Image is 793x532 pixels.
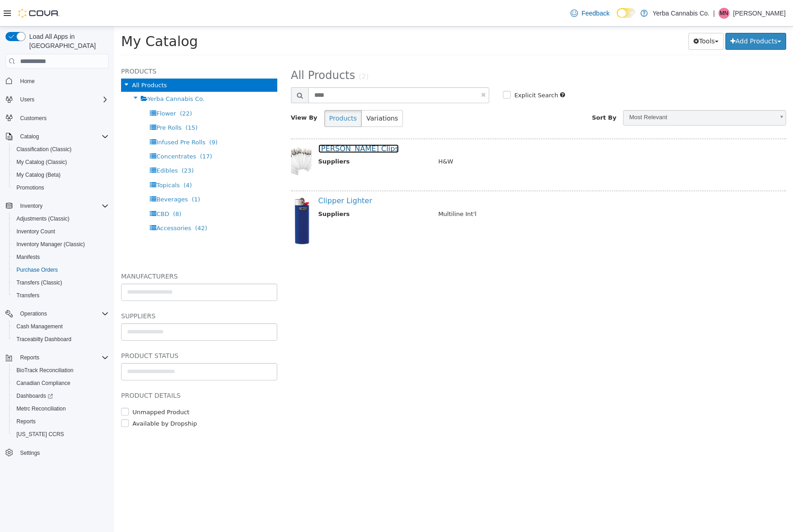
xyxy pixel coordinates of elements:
[42,141,63,147] span: Edibles
[16,392,53,400] span: Dashboards
[582,9,609,18] span: Feedback
[719,8,730,19] div: Michael Nezi
[13,252,109,263] span: Manifests
[16,405,66,412] span: Metrc Reconciliation
[16,113,50,124] a: Customers
[26,32,109,50] span: Load All Apps in [GEOGRAPHIC_DATA]
[177,118,197,150] img: 150
[7,7,84,23] span: My Catalog
[13,239,89,250] a: Inventory Manager (Classic)
[9,276,112,289] button: Transfers (Classic)
[20,78,35,85] span: Home
[16,308,109,319] span: Operations
[13,403,109,414] span: Metrc Reconciliation
[9,390,112,402] a: Dashboards
[244,46,254,54] small: (2)
[16,76,38,87] a: Home
[13,157,71,168] a: My Catalog (Classic)
[9,428,112,441] button: [US_STATE] CCRS
[16,228,55,235] span: Inventory Count
[16,184,44,191] span: Promotions
[13,182,48,193] a: Promotions
[13,378,74,389] a: Canadian Compliance
[9,402,112,415] button: Metrc Reconciliation
[652,8,709,19] p: Yerba Cannabis Co.
[7,244,163,255] h5: Manufacturers
[16,393,83,402] label: Available by Dropship
[13,239,109,250] span: Inventory Manager (Classic)
[13,264,109,275] span: Purchase Orders
[13,429,68,440] a: [US_STATE] CCRS
[13,144,75,155] a: Classification (Classic)
[177,88,203,95] span: View By
[16,447,109,458] span: Settings
[13,157,109,168] span: My Catalog (Classic)
[13,277,66,288] a: Transfers (Classic)
[9,333,112,346] button: Traceabilty Dashboard
[16,418,36,425] span: Reports
[18,55,53,62] span: All Products
[42,184,55,191] span: CBD
[9,169,112,181] button: My Catalog (Beta)
[16,75,109,86] span: Home
[18,9,59,18] img: Cova
[5,70,109,483] nav: Complex example
[13,144,109,155] span: Classification (Classic)
[13,182,109,193] span: Promotions
[16,112,109,124] span: Customers
[16,367,74,374] span: BioTrack Reconciliation
[9,263,112,276] button: Purchase Orders
[16,200,46,211] button: Inventory
[13,365,109,376] span: BioTrack Reconciliation
[713,8,715,19] p: |
[20,115,47,122] span: Customers
[509,84,660,98] span: Most Relevant
[16,146,72,153] span: Classification (Classic)
[20,354,39,361] span: Reports
[13,334,75,345] a: Traceabilty Dashboard
[13,416,39,427] a: Reports
[2,351,112,364] button: Reports
[16,352,43,363] button: Reports
[33,69,90,76] span: Yerba Cannabis Co.
[16,379,70,387] span: Canadian Compliance
[509,84,672,99] a: Most Relevant
[7,324,163,335] h5: Product Status
[13,213,109,224] span: Adjustments (Classic)
[9,156,112,169] button: My Catalog (Classic)
[13,403,69,414] a: Metrc Reconciliation
[567,4,613,22] a: Feedback
[16,292,39,299] span: Transfers
[9,289,112,302] button: Transfers
[16,171,61,179] span: My Catalog (Beta)
[9,377,112,390] button: Canadian Compliance
[177,170,197,218] img: 150
[16,200,109,211] span: Inventory
[317,183,657,195] td: Multiline Int'l
[9,415,112,428] button: Reports
[13,378,109,389] span: Canadian Compliance
[20,133,39,140] span: Catalog
[16,94,109,105] span: Users
[317,131,657,142] td: H&W
[9,143,112,156] button: Classification (Classic)
[611,6,672,23] button: Add Products
[16,253,40,261] span: Manifests
[13,290,109,301] span: Transfers
[13,390,109,401] span: Dashboards
[16,158,67,166] span: My Catalog (Classic)
[71,98,84,105] span: (15)
[81,198,93,205] span: (42)
[7,363,163,374] h5: Product Details
[617,8,636,18] input: Dark Mode
[2,307,112,320] button: Operations
[42,126,82,133] span: Concentrates
[16,266,58,274] span: Purchase Orders
[13,264,62,275] a: Purchase Orders
[16,336,71,343] span: Traceabilty Dashboard
[733,8,786,19] p: [PERSON_NAME]
[69,155,78,162] span: (4)
[9,212,112,225] button: Adjustments (Classic)
[720,8,729,19] span: MN
[16,131,109,142] span: Catalog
